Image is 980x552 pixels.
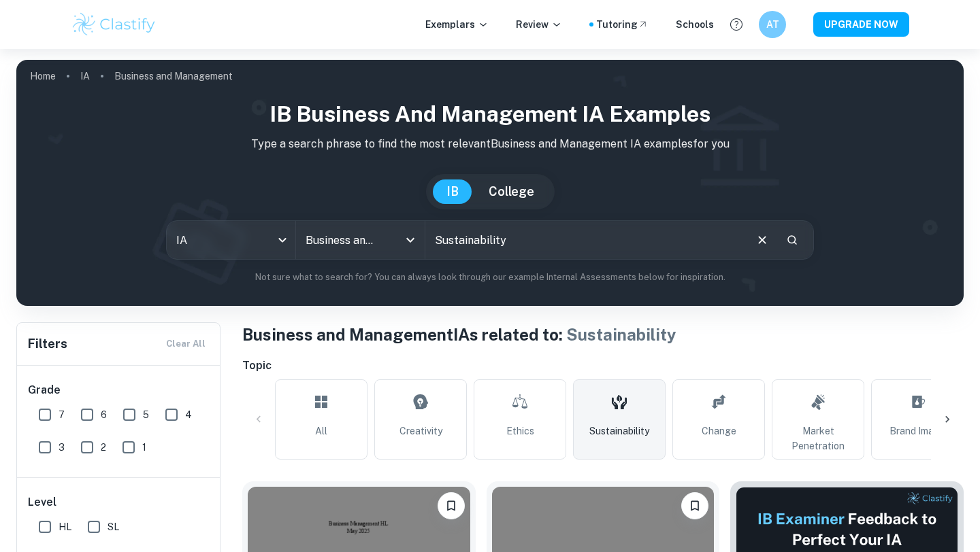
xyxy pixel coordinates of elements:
span: Sustainability [566,325,676,344]
h6: Topic [242,358,964,374]
p: Business and Management [114,69,233,84]
p: Type a search phrase to find the most relevant Business and Management IA examples for you [27,136,953,152]
span: 2 [101,440,106,455]
button: UPGRADE NOW [813,12,909,37]
p: Not sure what to search for? You can always look through our example Internal Assessments below f... [27,271,953,284]
span: HL [59,519,71,534]
h6: Level [28,494,210,511]
button: Open [401,230,420,249]
span: Market Penetration [778,424,858,453]
button: Search [781,228,804,252]
p: Exemplars [425,17,489,32]
span: Sustainability [589,424,649,438]
span: 1 [142,440,146,455]
p: Review [516,17,562,32]
button: IB [433,179,472,204]
button: AT [759,11,786,38]
span: 3 [59,440,65,455]
span: All [315,424,327,438]
button: College [475,179,548,204]
h1: Business and Management IAs related to: [242,322,964,347]
button: Help and Feedback [725,13,748,36]
img: profile cover [16,60,964,306]
div: IA [167,221,295,259]
span: Creativity [399,424,442,438]
button: Bookmark [438,492,465,519]
span: 6 [101,407,107,422]
span: SL [108,519,119,534]
img: Clastify logo [71,11,157,38]
h6: Grade [28,382,210,398]
span: Brand Image [889,424,945,438]
a: Schools [676,17,714,32]
a: IA [80,67,90,86]
span: 4 [185,407,192,422]
h6: AT [765,17,781,32]
a: Home [30,67,56,86]
button: Clear [749,227,775,253]
input: E.g. tech company expansion, marketing strategies, motivation theories... [425,221,744,259]
span: Ethics [506,424,534,438]
h1: IB Business and Management IA examples [27,98,953,131]
button: Bookmark [681,492,708,519]
a: Tutoring [596,17,649,32]
span: 5 [143,407,149,422]
span: 7 [59,407,65,422]
span: Change [702,424,736,438]
h6: Filters [28,334,67,353]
